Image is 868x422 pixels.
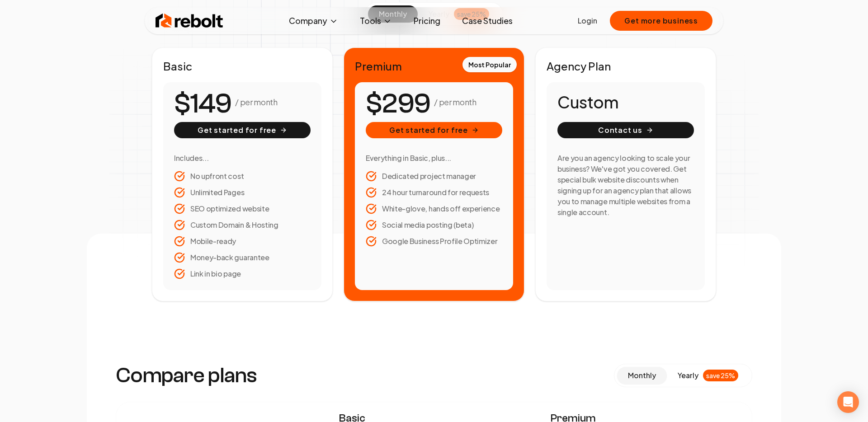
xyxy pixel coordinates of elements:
[434,96,476,108] p: / per month
[366,187,502,198] li: 24 hour turnaround for requests
[368,5,418,23] button: monthly
[678,370,698,381] span: yearly
[837,391,859,413] div: Open Intercom Messenger
[174,171,311,182] li: No upfront cost
[610,11,712,31] button: Get more business
[578,15,597,26] a: Login
[547,59,705,73] h2: Agency Plan
[366,84,430,124] number-flow-react: $299
[557,93,694,111] h1: Custom
[163,59,321,73] h2: Basic
[174,187,311,198] li: Unlimited Pages
[667,367,749,384] button: yearlysave 25%
[703,370,738,381] div: save 25%
[174,122,311,138] button: Get started for free
[455,12,520,30] a: Case Studies
[617,367,667,384] button: monthly
[174,84,231,124] number-flow-react: $149
[116,365,257,386] h3: Compare plans
[418,5,500,23] button: yearlysave 25%
[366,122,502,138] button: Get started for free
[628,370,656,380] span: monthly
[366,153,502,164] h3: Everything in Basic, plus...
[282,12,345,30] button: Company
[235,96,277,108] p: / per month
[174,220,311,230] li: Custom Domain & Hosting
[353,12,399,30] button: Tools
[174,268,311,279] li: Link in bio page
[355,59,513,73] h2: Premium
[557,153,694,218] h3: Are you an agency looking to scale your business? We've got you covered. Get special bulk website...
[174,153,311,164] h3: Includes...
[366,203,502,214] li: White-glove, hands off experience
[557,122,694,138] button: Contact us
[366,220,502,230] li: Social media posting (beta)
[366,171,502,182] li: Dedicated project manager
[462,57,517,72] div: Most Popular
[174,203,311,214] li: SEO optimized website
[406,12,448,30] a: Pricing
[174,252,311,263] li: Money-back guarantee
[156,12,223,30] img: Rebolt Logo
[174,236,311,247] li: Mobile-ready
[366,236,502,247] li: Google Business Profile Optimizer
